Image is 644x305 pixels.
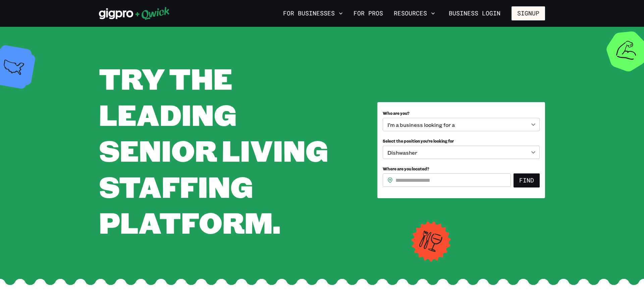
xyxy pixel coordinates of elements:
[351,8,386,19] a: For Pros
[383,110,410,116] span: Who are you?
[383,146,540,159] div: Dishwasher
[391,8,438,19] button: Resources
[383,118,540,131] div: I’m a business looking for a
[512,6,545,20] button: Signup
[383,166,429,171] span: Where are you located?
[99,59,328,241] span: TRY THE LEADING SENIOR LIVING STAFFING PLATFORM.
[383,138,454,144] span: Select the position you’re looking for
[280,8,345,19] button: For Businesses
[514,173,540,187] button: Find
[443,6,506,20] a: Business Login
